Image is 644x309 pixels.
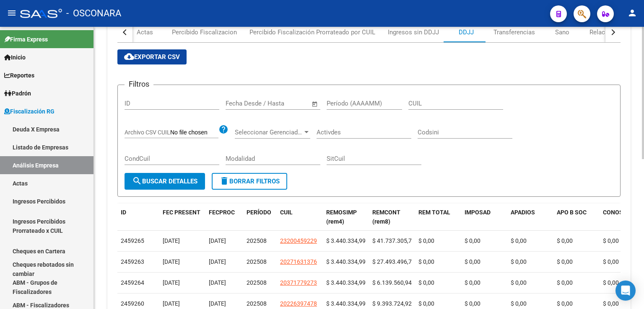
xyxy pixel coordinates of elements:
mat-icon: help [218,124,229,134]
span: REMOSIMP (rem4) [326,209,357,225]
div: DDJJ [459,28,474,37]
datatable-header-cell: REMCONT (rem8) [369,203,415,231]
datatable-header-cell: IMPOSAD [461,203,507,231]
span: $ 3.440.334,99 [326,237,366,244]
div: Transferencias [493,28,535,37]
div: Percibido Fiscalizacion [172,28,237,37]
span: - OSCONARA [66,4,121,23]
button: Borrar Filtros [212,173,287,190]
span: 2459260 [121,300,144,307]
span: [DATE] [163,300,180,307]
span: $ 0,00 [557,258,573,265]
span: Reportes [4,71,34,80]
input: Fecha fin [267,100,308,107]
span: $ 0,00 [511,237,527,244]
span: [DATE] [163,237,180,244]
div: Open Intercom Messenger [615,281,636,301]
input: Archivo CSV CUIL [170,129,218,136]
datatable-header-cell: APADIOS [507,203,553,231]
span: APADIOS [511,209,535,216]
datatable-header-cell: ID [117,203,159,231]
span: FEC PRESENT [163,209,200,216]
span: APO B SOC [557,209,587,216]
span: [DATE] [209,300,226,307]
span: 20371779273 [280,279,317,286]
span: [DATE] [163,279,180,286]
datatable-header-cell: FEC PRESENT [159,203,205,231]
span: 2459263 [121,258,144,265]
button: Buscar Detalles [125,173,205,190]
div: Percibido Fiscalización Prorrateado por CUIL [249,28,375,37]
span: $ 0,00 [465,300,480,307]
div: Sano [555,28,569,37]
span: Fiscalización RG [4,107,55,116]
span: $ 27.493.496,76 [372,258,415,265]
span: Buscar Detalles [132,178,197,185]
datatable-header-cell: FECPROC [205,203,243,231]
span: $ 6.139.560,94 [372,279,412,286]
span: $ 0,00 [418,279,434,286]
span: $ 0,00 [557,279,573,286]
span: $ 0,00 [603,279,619,286]
div: Actas [137,28,153,37]
mat-icon: person [627,8,637,18]
button: Exportar CSV [117,49,187,64]
span: $ 0,00 [418,258,434,265]
h3: Filtros [125,78,153,90]
span: $ 3.440.334,99 [326,300,366,307]
span: [DATE] [209,237,226,244]
datatable-header-cell: CUIL [277,203,323,231]
button: Open calendar [310,99,320,109]
span: PERÍODO [247,209,271,216]
span: Padrón [4,89,31,98]
span: $ 0,00 [603,258,619,265]
span: Inicio [4,53,26,62]
span: 202508 [247,279,267,286]
span: 2459265 [121,237,144,244]
mat-icon: delete [219,176,229,186]
span: ID [121,209,126,216]
span: 23200459229 [280,237,317,244]
span: $ 0,00 [603,237,619,244]
span: $ 0,00 [511,279,527,286]
mat-icon: cloud_download [124,51,134,62]
datatable-header-cell: REM TOTAL [415,203,461,231]
span: $ 3.440.334,99 [326,258,366,265]
span: CUIL [280,209,293,216]
span: FECPROC [209,209,235,216]
span: 2459264 [121,279,144,286]
span: REM TOTAL [418,209,450,216]
span: CONOS [603,209,623,216]
span: $ 0,00 [511,258,527,265]
span: $ 9.393.724,92 [372,300,412,307]
span: [DATE] [163,258,180,265]
span: Seleccionar Gerenciador [235,129,303,136]
datatable-header-cell: APO B SOC [553,203,600,231]
span: $ 0,00 [603,300,619,307]
span: Firma Express [4,35,48,44]
span: Archivo CSV CUIL [125,129,170,136]
span: 202508 [247,237,267,244]
span: [DATE] [209,258,226,265]
mat-icon: search [132,176,142,186]
mat-icon: menu [7,8,17,18]
datatable-header-cell: REMOSIMP (rem4) [323,203,369,231]
span: [DATE] [209,279,226,286]
input: Fecha inicio [226,100,260,107]
span: Exportar CSV [124,53,180,61]
span: $ 0,00 [418,300,434,307]
span: Borrar Filtros [219,178,280,185]
span: 20226397478 [280,300,317,307]
span: $ 41.737.305,72 [372,237,415,244]
span: $ 0,00 [557,237,573,244]
datatable-header-cell: PERÍODO [243,203,277,231]
span: $ 0,00 [465,258,480,265]
span: $ 0,00 [465,237,480,244]
span: IMPOSAD [465,209,491,216]
span: 20271631376 [280,258,317,265]
span: $ 0,00 [511,300,527,307]
span: $ 0,00 [465,279,480,286]
span: 202508 [247,258,267,265]
span: 202508 [247,300,267,307]
span: $ 3.440.334,99 [326,279,366,286]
